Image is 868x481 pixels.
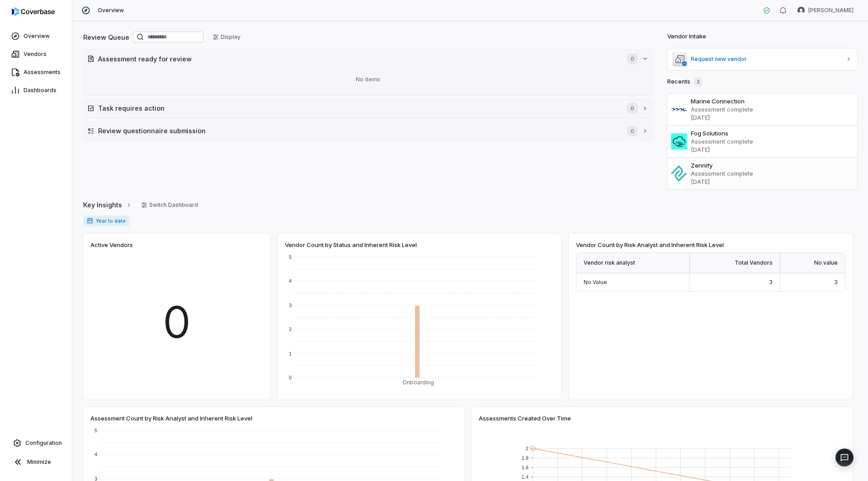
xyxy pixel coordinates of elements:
[691,137,854,145] p: Assessment complete
[98,7,124,14] span: Overview
[27,458,51,466] span: Minimize
[667,48,857,70] a: Request new vendor
[84,122,652,140] button: Review questionnaire submission0
[2,46,70,62] a: Vendors
[667,32,706,41] h2: Vendor Intake
[84,50,652,68] button: Assessment ready for review0
[691,113,854,121] p: [DATE]
[694,77,703,86] span: 3
[289,327,292,332] text: 2
[691,145,854,154] p: [DATE]
[94,428,97,433] text: 5
[289,254,292,260] text: 5
[90,414,252,422] span: Assessment Count by Risk Analyst and Inherent Risk Level
[83,33,129,42] h2: Review Queue
[24,51,47,58] span: Vendors
[691,97,854,105] h3: Marine Connection
[522,474,528,480] text: 1.4
[80,196,135,215] button: Key Insights
[667,93,857,125] a: Marine ConnectionAssessment complete[DATE]
[98,126,618,135] h2: Review questionnaire submission
[690,253,780,273] div: Total Vendors
[522,465,528,470] text: 1.6
[24,87,57,94] span: Dashboards
[627,103,638,114] span: 0
[691,169,854,177] p: Assessment complete
[24,69,61,76] span: Assessments
[576,253,690,273] div: Vendor risk analyst
[667,77,703,86] h2: Recents
[83,215,129,226] span: Year to date
[98,103,618,113] h2: Task requires action
[83,196,132,215] a: Key Insights
[87,218,93,224] svg: Date range for report
[98,54,618,64] h2: Assessment ready for review
[84,99,652,117] button: Task requires action0
[627,53,638,64] span: 0
[94,452,97,457] text: 4
[24,33,50,40] span: Overview
[25,439,62,447] span: Configuration
[769,279,773,285] span: 3
[691,177,854,186] p: [DATE]
[576,241,724,249] span: Vendor Count by Risk Analyst and Inherent Risk Level
[479,414,571,422] span: Assessments Created Over Time
[289,278,292,284] text: 4
[627,126,638,136] span: 0
[522,455,528,461] text: 1.8
[808,7,854,14] span: [PERSON_NAME]
[792,4,859,17] button: steve carney avatar[PERSON_NAME]
[526,446,528,451] text: 2
[834,279,838,285] span: 3
[207,30,246,44] button: Display
[136,198,203,212] button: Switch Dashboard
[780,253,845,273] div: No value
[4,453,68,471] button: Minimize
[285,241,417,249] span: Vendor Count by Status and Inherent Risk Level
[4,435,68,451] a: Configuration
[83,200,122,210] span: Key Insights
[691,56,842,63] span: Request new vendor
[289,375,292,380] text: 0
[584,279,607,285] span: No Value
[797,7,805,14] img: steve carney avatar
[90,241,133,249] span: Active Vendors
[2,82,70,98] a: Dashboards
[2,28,70,44] a: Overview
[2,64,70,80] a: Assessments
[289,303,292,308] text: 3
[289,351,292,356] text: 1
[163,290,191,355] span: 0
[667,157,857,189] a: ZennifyAssessment complete[DATE]
[12,7,55,16] img: logo-D7KZi-bG.svg
[87,68,649,91] div: No items
[691,105,854,113] p: Assessment complete
[691,161,854,169] h3: Zennify
[667,125,857,157] a: Fog SolutionsAssessment complete[DATE]
[691,129,854,137] h3: Fog Solutions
